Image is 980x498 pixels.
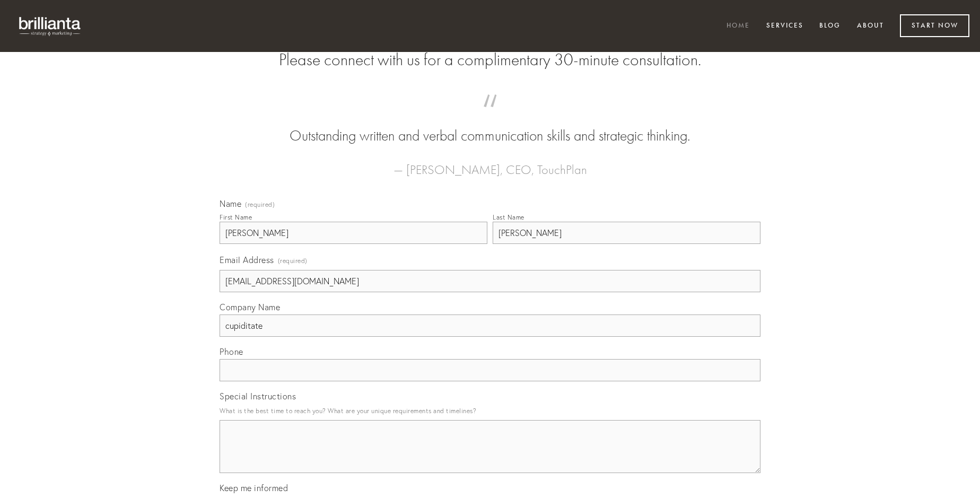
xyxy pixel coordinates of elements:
[220,213,252,221] div: First Name
[237,105,743,126] span: “
[237,105,743,146] blockquote: Outstanding written and verbal communication skills and strategic thinking.
[278,254,308,268] span: (required)
[720,18,757,35] a: Home
[11,11,90,41] img: brillianta - research, strategy, marketing
[245,202,275,208] span: (required)
[220,198,241,209] span: Name
[220,346,243,357] span: Phone
[759,18,810,35] a: Services
[850,18,891,35] a: About
[220,255,274,265] span: Email Address
[812,18,847,35] a: Blog
[220,391,296,401] span: Special Instructions
[220,404,760,418] p: What is the best time to reach you? What are your unique requirements and timelines?
[220,483,288,493] span: Keep me informed
[493,213,524,221] div: Last Name
[220,50,760,70] h2: Please connect with us for a complimentary 30-minute consultation.
[220,302,280,312] span: Company Name
[900,14,969,37] a: Start Now
[237,146,743,180] figcaption: — [PERSON_NAME], CEO, TouchPlan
